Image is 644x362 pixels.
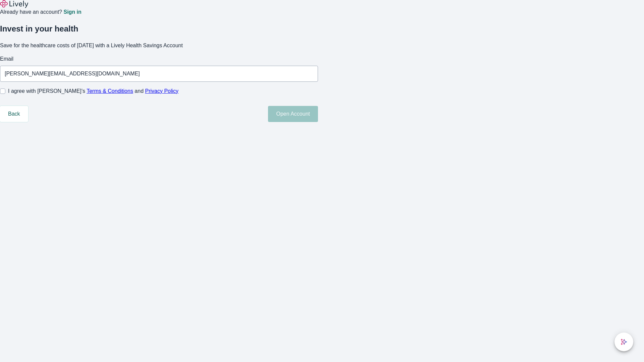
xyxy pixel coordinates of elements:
[63,9,81,15] a: Sign in
[87,88,133,94] a: Terms & Conditions
[614,333,633,351] button: chat
[621,339,627,345] svg: Lively AI Assistant
[145,88,179,94] a: Privacy Policy
[8,87,178,95] span: I agree with [PERSON_NAME]’s and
